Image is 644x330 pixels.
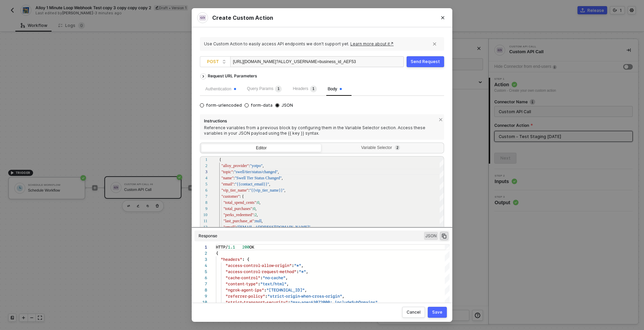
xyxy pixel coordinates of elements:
span: "cache-control" [225,274,260,281]
span: null [255,219,262,223]
span: "ngrok-agent-ips" [225,287,264,293]
span: : [292,262,294,269]
span: : [248,188,249,193]
div: [URL][DOMAIN_NAME] [233,57,356,67]
span: : [265,293,267,299]
span: : [236,225,237,229]
span: icon-close [439,118,444,122]
span: "vip_tier_name" [221,188,248,193]
span: 1.1 [228,244,235,250]
span: , [282,176,283,180]
div: Editor [202,144,321,154]
button: Cancel [402,307,425,318]
span: : [258,281,260,287]
button: Save [428,307,447,318]
span: : [288,299,290,305]
span: "email" [221,182,234,186]
div: 3 [194,256,207,262]
span: "swell/tier/status/changed" [234,169,278,174]
span: JSON [424,232,438,240]
div: 7 [197,193,207,199]
div: Request URL Parameters [204,70,261,82]
span: Query Params [247,86,282,91]
div: 8 [194,287,207,293]
div: 2 [197,163,207,169]
span: "[EMAIL_ADDRESS][DOMAIN_NAME]" [237,225,310,229]
span: icon-arrow-right [201,75,206,78]
span: JSON [279,103,293,108]
span: "[TECHNICAL_ID]" [266,287,305,293]
span: "total_purchases" [223,206,252,211]
span: 0 [257,200,259,205]
textarea: Editor content;Press Alt+F1 for Accessibility Options. [280,169,280,175]
div: 8 [197,199,207,206]
span: "Swell Tier Status Changed" [235,176,281,180]
span: "headers" [221,256,242,262]
div: 10 [194,299,207,305]
div: 3 [197,169,207,175]
img: integration-icon [199,14,206,21]
span: "{{vip_tier_name}}" [249,188,284,193]
span: "access-control-request-method" [225,268,296,275]
span: ?ALLOY_USERNAME=business_id_AEF53F2F012FE7F030A5CD31 [276,59,402,64]
div: Response [199,233,217,239]
span: , [301,262,304,269]
div: Cancel [407,310,421,315]
span: "email" [223,225,236,229]
div: 10 [197,212,207,218]
span: : [249,163,250,168]
span: : [233,169,234,174]
span: : { [240,194,244,199]
div: Authentication [205,86,236,92]
span: "yotpo" [250,163,263,168]
span: "no-cache" [263,274,286,281]
span: icon-copy-paste [441,233,447,239]
div: 1 [197,156,207,163]
div: 12 [197,224,207,230]
span: 0 [253,206,255,211]
div: 5 [197,181,207,187]
span: , [286,274,288,281]
span: Body [328,87,342,91]
span: "customer" [221,194,240,199]
span: HTTP/ [216,244,228,250]
span: "topic" [221,169,233,174]
span: , [342,293,345,299]
div: 11 [197,218,207,224]
span: : [234,182,235,186]
span: , [278,169,279,174]
div: 9 [197,206,207,212]
sup: 1 [275,86,282,92]
span: "max-age=63072000; includeSubDomains" [290,299,378,305]
span: { [219,157,221,162]
span: : [256,200,257,205]
span: "strict-transport-security" [225,299,288,305]
div: Use Custom Action to easily access API endpoints we don’t support yet. [204,41,429,47]
span: , [305,287,307,293]
span: "strict-origin-when-cross-origin" [267,293,342,299]
sup: 2 [395,145,400,150]
span: , [284,188,286,193]
div: Variable Selector [326,145,438,151]
span: 2 [255,212,257,217]
div: 6 [197,187,207,193]
span: "last_purchase_at" [223,219,254,223]
textarea: Editor content;Press Alt+F1 for Accessibility Options. [216,244,216,250]
span: : [254,219,255,223]
span: POST [207,57,226,67]
span: , [259,200,260,205]
span: , [310,225,311,229]
span: "alloy_provider" [221,163,249,168]
button: Close [433,8,452,27]
div: 1 [194,244,207,250]
span: form-data [249,103,273,108]
div: Reference variables from a previous block by configuring them in the Variable Selector section. A... [204,125,440,136]
div: Save [432,310,442,315]
span: : [253,212,254,217]
span: , [269,182,270,186]
div: Send Request [411,59,440,64]
span: 1 [312,87,314,91]
span: "{{contact_email}}" [235,182,269,186]
span: , [255,206,257,211]
span: 200 [242,244,249,250]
